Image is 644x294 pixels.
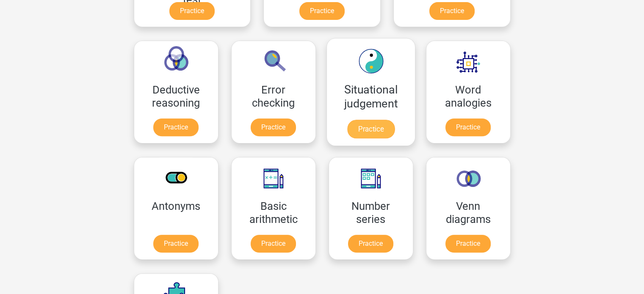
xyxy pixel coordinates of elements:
[153,118,199,136] a: Practice
[445,118,491,136] a: Practice
[153,235,199,253] a: Practice
[348,235,393,253] a: Practice
[299,2,345,20] a: Practice
[251,235,296,253] a: Practice
[251,118,296,136] a: Practice
[169,2,215,20] a: Practice
[429,2,475,20] a: Practice
[347,120,394,138] a: Practice
[445,235,491,253] a: Practice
